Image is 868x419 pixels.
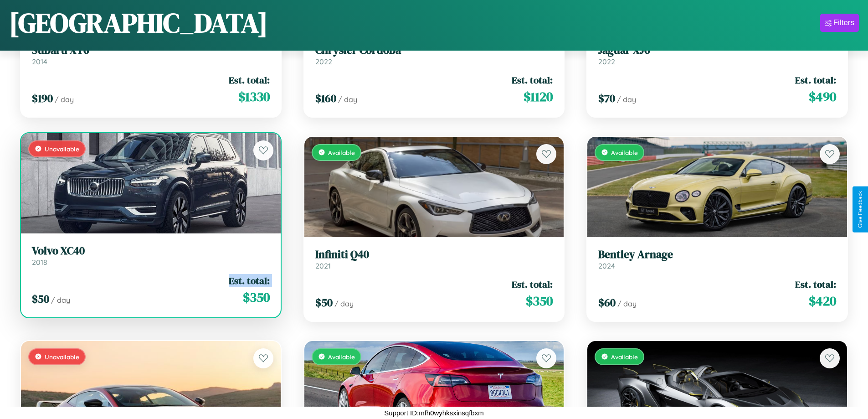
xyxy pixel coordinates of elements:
[328,149,355,156] span: Available
[315,44,553,66] a: Chrysler Cordoba2022
[598,44,836,57] h3: Jaguar XJ6
[32,57,47,66] span: 2014
[315,57,332,66] span: 2022
[328,353,355,361] span: Available
[32,44,270,57] h3: Subaru XT6
[611,353,638,361] span: Available
[315,248,553,261] h3: Infiniti Q40
[315,248,553,270] a: Infiniti Q402021
[598,248,836,261] h3: Bentley Arnage
[598,248,836,270] a: Bentley Arnage2024
[598,295,616,310] span: $ 60
[315,91,336,106] span: $ 160
[229,274,270,287] span: Est. total:
[809,88,836,106] span: $ 490
[524,88,553,106] span: $ 1120
[315,295,333,310] span: $ 50
[833,18,854,27] div: Filters
[617,95,636,104] span: / day
[32,91,53,106] span: $ 190
[384,407,483,419] p: Support ID: mfh0wyhksxinsqfbxm
[32,291,49,306] span: $ 50
[820,14,859,32] button: Filters
[512,73,553,87] span: Est. total:
[338,95,357,104] span: / day
[512,278,553,291] span: Est. total:
[51,295,70,305] span: / day
[857,191,863,228] div: Give Feedback
[809,292,836,310] span: $ 420
[315,44,553,57] h3: Chrysler Cordoba
[32,244,270,267] a: Volvo XC402018
[32,244,270,258] h3: Volvo XC40
[315,261,331,270] span: 2021
[55,95,74,104] span: / day
[9,4,268,41] h1: [GEOGRAPHIC_DATA]
[238,88,270,106] span: $ 1330
[526,292,553,310] span: $ 350
[598,44,836,66] a: Jaguar XJ62022
[243,288,270,306] span: $ 350
[334,299,354,308] span: / day
[45,353,79,361] span: Unavailable
[229,73,270,87] span: Est. total:
[45,145,79,153] span: Unavailable
[795,73,836,87] span: Est. total:
[617,299,637,308] span: / day
[32,44,270,66] a: Subaru XT62014
[598,91,615,106] span: $ 70
[795,278,836,291] span: Est. total:
[611,149,638,156] span: Available
[598,261,615,270] span: 2024
[598,57,615,66] span: 2022
[32,258,47,267] span: 2018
